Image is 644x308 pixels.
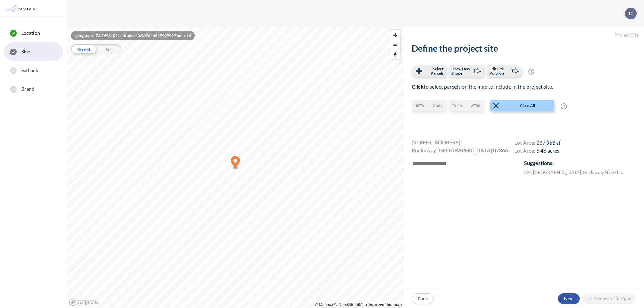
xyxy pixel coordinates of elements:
[451,67,471,75] span: Draw New Shape
[71,31,195,40] div: Longitude: -74.5496101 Latitude: 40.90962469999999 Zoom: 16
[96,44,121,54] div: Sat
[514,147,560,156] h4: Lot Area:
[412,293,434,304] button: Back
[418,295,428,302] p: Back
[514,139,560,147] h4: Lot Area:
[412,100,446,111] button: Undo
[536,147,559,154] span: 5.46 acres
[524,159,636,167] p: Suggestions:
[69,298,99,306] a: Mapbox homepage
[489,67,509,75] span: Edit Site Polygon
[412,83,424,90] b: Click
[412,43,636,54] h2: Define the project site
[528,69,534,75] span: ?
[21,67,38,74] span: Setback
[501,103,553,109] span: Clear All
[449,100,484,111] button: Redo
[524,169,625,176] label: 321 [GEOGRAPHIC_DATA] , Rockaway , NJ 07866 , US
[21,29,40,36] span: Location
[390,30,400,40] button: Zoom in
[315,302,333,307] a: Mapbox
[5,3,38,15] img: Parafin
[452,103,462,109] span: Redo
[412,138,460,146] span: [STREET_ADDRESS]
[67,27,404,308] canvas: Map
[424,67,444,75] span: Select Parcels
[558,293,580,304] button: Next
[334,302,367,307] a: OpenStreetMap
[561,103,567,109] span: ?
[629,10,633,16] p: D
[390,40,400,50] button: Zoom out
[21,48,30,55] span: Site
[404,27,644,43] h5: Project Site
[412,146,508,155] span: Rockaway [GEOGRAPHIC_DATA] 07866
[21,86,35,93] span: Brand
[369,302,402,307] a: Improve this map
[412,83,553,90] span: to select parcels on the map to include in the project site.
[433,103,443,109] span: Undo
[536,139,560,146] span: 237,958 sf
[231,156,240,170] div: Map marker
[71,44,96,54] div: Street
[490,100,554,111] button: Clear All
[390,50,400,59] button: Reset bearing to north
